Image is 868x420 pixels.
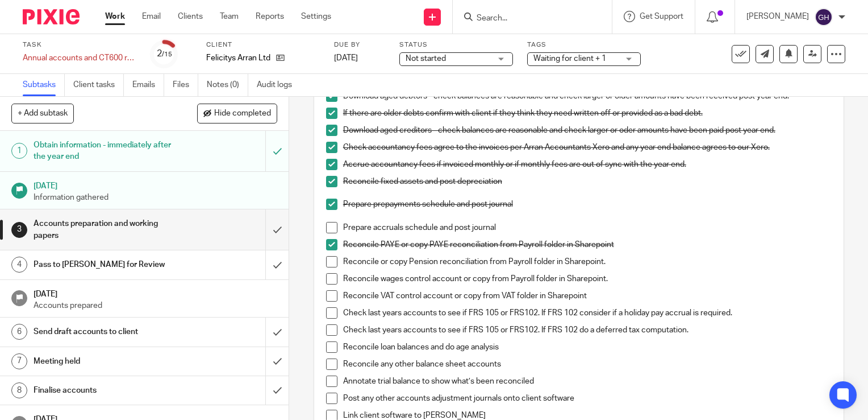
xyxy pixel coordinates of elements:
[206,52,270,64] p: Felicitys Arran Ltd
[343,239,832,250] p: Reconcile PAYE or copy PAYE reconciliation from Payroll folder in Sharepoint
[23,52,136,64] div: Annual accounts and CT600 return
[34,192,278,203] p: Information gathered
[34,353,181,370] h1: Meeting held
[11,257,27,273] div: 4
[343,393,832,404] p: Post any other accounts adjustment journals onto client software
[399,40,513,50] label: Status
[343,273,832,285] p: Reconcile wages control account or copy from Payroll folder in Sharepoint.
[343,341,832,353] p: Reconcile loan balances and do age analysis
[34,323,181,340] h1: Send draft accounts to client
[343,324,832,336] p: Check last years accounts to see if FRS 105 or FRS102. If FRS 102 do a deferred tax computation.
[11,353,27,369] div: 7
[206,40,320,50] label: Client
[23,40,136,50] label: Task
[220,11,239,22] a: Team
[73,74,124,96] a: Client tasks
[34,256,181,273] h1: Pass to [PERSON_NAME] for Review
[343,376,832,387] p: Annotate trial balance to show what’s been reconciled
[343,256,832,267] p: Reconcile or copy Pension reconciliation from Payroll folder in Sharepoint.
[11,104,74,123] button: + Add subtask
[11,222,27,238] div: 3
[197,104,277,123] button: Hide completed
[34,286,278,300] h1: [DATE]
[343,142,832,153] p: Check accountancy fees agree to the invoices per Arran Accountants Xero and any year end balance ...
[105,11,125,22] a: Work
[533,55,606,63] span: Waiting for client + 1
[34,178,278,192] h1: [DATE]
[11,143,27,159] div: 1
[343,359,832,370] p: Reconcile any other balance sheet accounts
[11,324,27,340] div: 6
[343,159,832,170] p: Accrue accountancy fees if invoiced monthly or if monthly fees are out of sync with the year end.
[343,222,832,233] p: Prepare accruals schedule and post journal
[214,109,271,118] span: Hide completed
[132,74,164,96] a: Emails
[301,11,331,22] a: Settings
[157,47,172,60] div: 2
[343,176,832,187] p: Reconcile fixed assets and post depreciation
[162,51,172,57] small: /15
[34,382,181,399] h1: Finalise accounts
[23,9,80,24] img: Pixie
[815,8,833,26] img: svg%3E
[343,290,832,302] p: Reconcile VAT control account or copy from VAT folder in Sharepoint
[334,54,358,62] span: [DATE]
[23,74,65,96] a: Subtasks
[334,40,385,50] label: Due by
[406,55,446,63] span: Not started
[343,199,832,210] p: Prepare prepayments schedule and post journal
[34,215,181,244] h1: Accounts preparation and working papers
[34,137,181,166] h1: Obtain information - immediately after the year end
[257,74,301,96] a: Audit logs
[11,382,27,398] div: 8
[207,74,248,96] a: Notes (0)
[178,11,203,22] a: Clients
[142,11,161,22] a: Email
[34,300,278,311] p: Accounts prepared
[343,108,832,119] p: If there are older debts confirm with client if they think they need written off or provided as a...
[343,307,832,319] p: Check last years accounts to see if FRS 105 or FRS102. If FRS 102 consider if a holiday pay accru...
[256,11,284,22] a: Reports
[343,125,832,136] p: Download aged creditors - check balances are reasonable and check larger or oder amounts have bee...
[173,74,198,96] a: Files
